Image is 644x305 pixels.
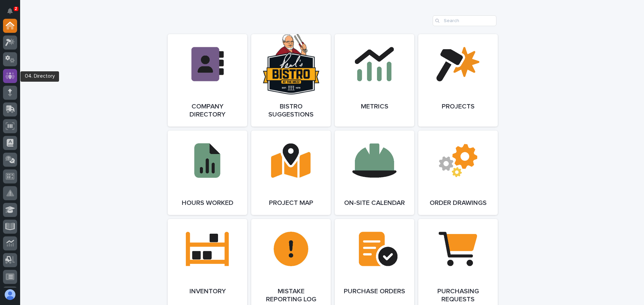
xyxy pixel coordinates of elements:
a: Company Directory [168,34,247,127]
a: On-Site Calendar [335,131,414,215]
div: Notifications2 [8,8,17,19]
p: 2 [15,6,17,11]
a: Metrics [335,34,414,127]
button: users-avatar [3,288,17,302]
input: Search [433,15,496,26]
a: Hours Worked [168,131,247,215]
button: Notifications [3,4,17,18]
a: Order Drawings [418,131,498,215]
a: Project Map [251,131,331,215]
a: Bistro Suggestions [251,34,331,127]
a: Projects [418,34,498,127]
